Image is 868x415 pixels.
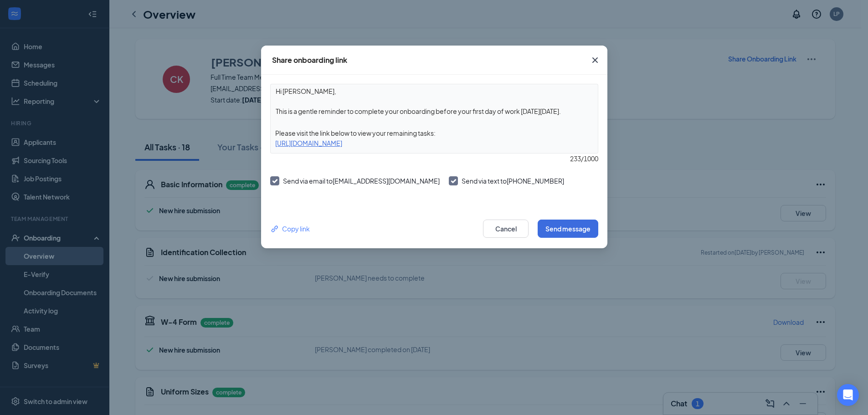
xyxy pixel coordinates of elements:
textarea: Hi [PERSON_NAME], This is a gentle reminder to complete your onboarding before your first day of ... [271,84,598,118]
button: Close [583,46,607,75]
button: Link Copy link [270,224,310,234]
svg: Link [270,224,280,234]
svg: Checkmark [271,177,278,185]
div: Copy link [270,224,310,234]
span: Send via text to [PHONE_NUMBER] [462,177,564,185]
button: Send message [538,220,598,238]
div: Please visit the link below to view your remaining tasks: [271,128,598,138]
div: 233 / 1000 [270,154,598,164]
span: Send via email to [EMAIL_ADDRESS][DOMAIN_NAME] [283,177,440,185]
div: Open Intercom Messenger [837,384,859,406]
svg: Cross [590,55,601,66]
div: [URL][DOMAIN_NAME] [271,138,598,148]
div: Share onboarding link [272,55,347,65]
button: Cancel [483,220,529,238]
svg: Checkmark [449,177,457,185]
